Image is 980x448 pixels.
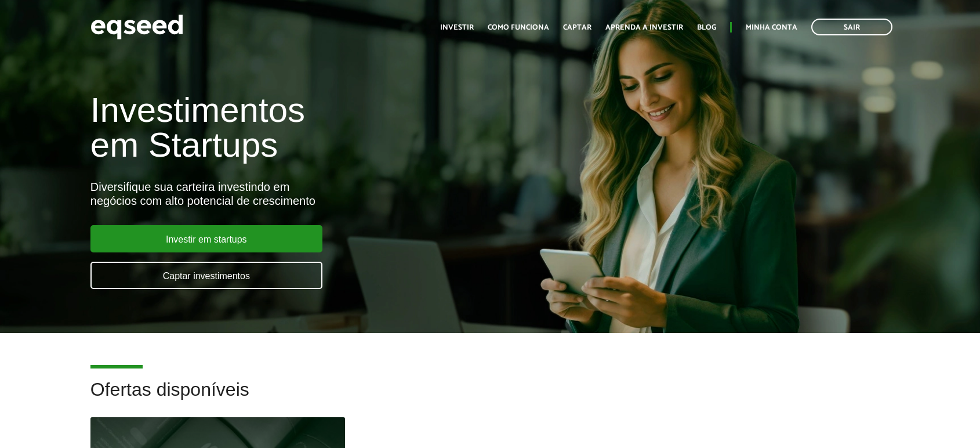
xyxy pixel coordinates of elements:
a: Como funciona [488,24,549,31]
a: Captar investimentos [90,262,322,289]
a: Investir [440,24,474,31]
a: Minha conta [746,24,797,31]
a: Sair [811,19,892,35]
h2: Ofertas disponíveis [90,380,890,417]
img: EqSeed [90,12,183,42]
div: Diversifique sua carteira investindo em negócios com alto potencial de crescimento [90,180,563,208]
a: Investir em startups [90,225,322,252]
a: Captar [563,24,591,31]
a: Aprenda a investir [605,24,683,31]
a: Blog [697,24,716,31]
h1: Investimentos em Startups [90,93,563,162]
